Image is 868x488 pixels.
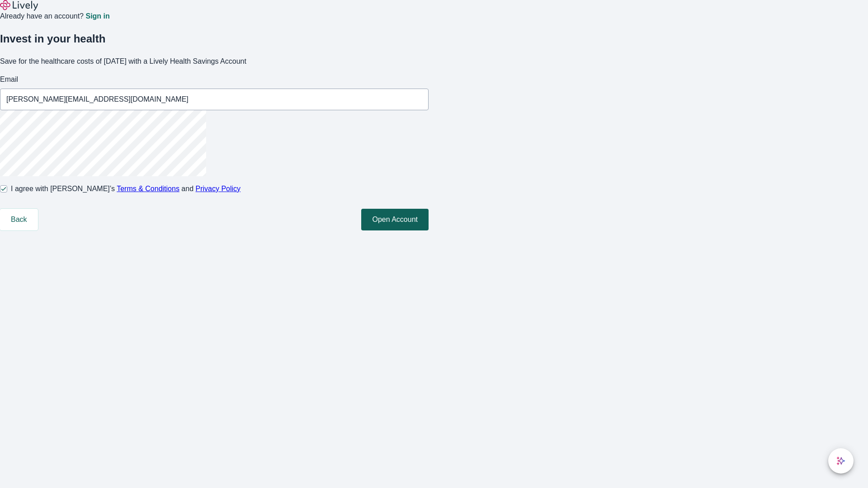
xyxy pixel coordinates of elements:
[11,183,241,194] span: I agree with [PERSON_NAME]’s and
[117,185,179,192] a: Terms & Conditions
[85,13,109,20] a: Sign in
[828,448,854,474] button: chat
[836,456,845,465] svg: Lively AI Assistant
[196,185,241,192] a: Privacy Policy
[361,209,429,230] button: Open Account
